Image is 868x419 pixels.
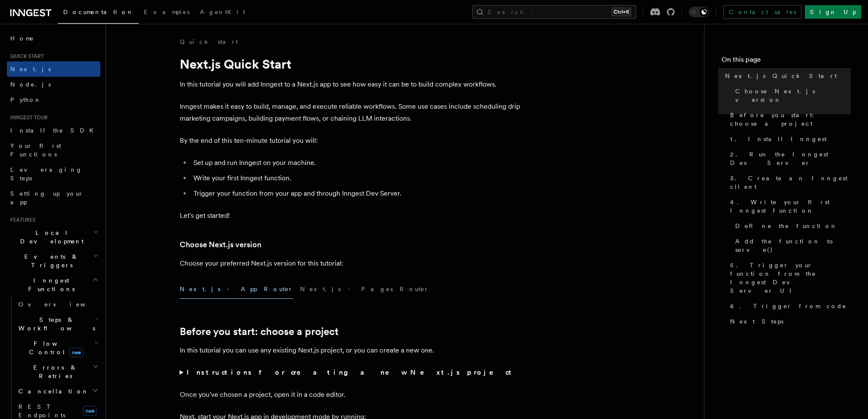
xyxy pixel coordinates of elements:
h4: On this page [722,55,851,68]
span: Steps & Workflows [15,315,95,332]
a: Before you start: choose a project [180,326,339,338]
li: Trigger your function from your app and through Inngest Dev Server. [191,188,521,199]
button: Toggle dark mode [689,7,709,17]
span: 1. Install Inngest [730,135,827,143]
h1: Next.js Quick Start [180,56,521,72]
a: Install the SDK [7,123,100,138]
span: 5. Trigger your function from the Inngest Dev Server UI [730,261,851,295]
kbd: Ctrl+K [612,8,631,16]
button: Inngest Functions [7,273,100,297]
a: Leveraging Steps [7,162,100,186]
span: Cancellation [15,387,89,396]
span: Inngest tour [7,114,48,121]
span: Events & Triggers [7,252,93,269]
a: Choose Next.js version [180,239,261,251]
button: Next.js - App Router [180,280,293,299]
strong: Instructions for creating a new Next.js project [187,368,515,376]
a: Your first Functions [7,138,100,162]
span: Overview [18,301,106,308]
a: Contact sales [723,5,801,19]
span: Choose Next.js version [735,87,851,104]
span: Before you start: choose a project [730,111,851,128]
a: 2. Run the Inngest Dev Server [727,147,851,170]
span: Your first Functions [10,142,61,158]
a: Choose Next.js version [732,84,851,107]
a: Setting up your app [7,186,100,210]
a: 5. Trigger your function from the Inngest Dev Server UI [727,257,851,298]
a: Documentation [58,3,139,24]
span: Examples [144,9,190,15]
button: Search...Ctrl+K [472,5,636,19]
p: In this tutorial you can use any existing Next.js project, or you can create a new one. [180,344,521,356]
span: Documentation [63,9,134,15]
span: Next.js [10,66,51,72]
a: Home [7,31,100,46]
a: Next.js Quick Start [722,68,851,84]
span: Quick start [7,53,44,60]
span: Next Steps [730,317,783,326]
button: Flow Controlnew [15,336,100,360]
button: Events & Triggers [7,249,100,273]
a: Python [7,92,100,107]
span: Errors & Retries [15,363,93,380]
a: 1. Install Inngest [727,131,851,147]
button: Steps & Workflows [15,312,100,336]
p: Choose your preferred Next.js version for this tutorial: [180,257,521,269]
a: Next.js [7,61,100,77]
a: 3. Create an Inngest client [727,170,851,194]
span: Flow Control [15,339,94,356]
span: Install the SDK [10,127,99,134]
p: In this tutorial you will add Inngest to a Next.js app to see how easy it can be to build complex... [180,78,521,90]
summary: Instructions for creating a new Next.js project [180,367,521,379]
span: Setting up your app [10,190,84,205]
button: Errors & Retries [15,360,100,384]
span: Python [10,96,41,103]
span: new [83,406,97,416]
a: Examples [139,3,195,23]
span: 3. Create an Inngest client [730,174,851,191]
span: 6. Trigger from code [730,302,847,310]
a: Node.js [7,77,100,92]
button: Local Development [7,225,100,249]
a: Sign Up [805,5,861,19]
button: Next.js - Pages Router [300,280,429,299]
p: By the end of this ten-minute tutorial you will: [180,135,521,147]
button: Cancellation [15,384,100,399]
span: REST Endpoints [18,403,65,419]
span: Define the function [735,222,837,230]
span: Node.js [10,81,51,88]
a: 4. Write your first Inngest function [727,194,851,218]
span: Inngest Functions [7,276,92,293]
span: 2. Run the Inngest Dev Server [730,150,851,167]
span: new [69,348,83,357]
a: Before you start: choose a project [727,107,851,131]
span: Add the function to serve() [735,237,851,254]
a: Overview [15,297,100,312]
span: Features [7,217,35,223]
span: 4. Write your first Inngest function [730,198,851,215]
a: 6. Trigger from code [727,298,851,314]
span: Home [10,34,34,43]
a: Next Steps [727,314,851,329]
span: Leveraging Steps [10,166,82,182]
a: Define the function [732,218,851,234]
p: Once you've chosen a project, open it in a code editor. [180,389,521,401]
li: Set up and run Inngest on your machine. [191,157,521,169]
span: Local Development [7,228,93,246]
p: Let's get started! [180,210,521,222]
p: Inngest makes it easy to build, manage, and execute reliable workflows. Some use cases include sc... [180,101,521,124]
li: Write your first Inngest function. [191,172,521,184]
span: AgentKit [200,9,245,15]
a: Add the function to serve() [732,234,851,257]
a: Quick start [180,38,238,46]
a: AgentKit [195,3,250,23]
span: Next.js Quick Start [725,72,837,80]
